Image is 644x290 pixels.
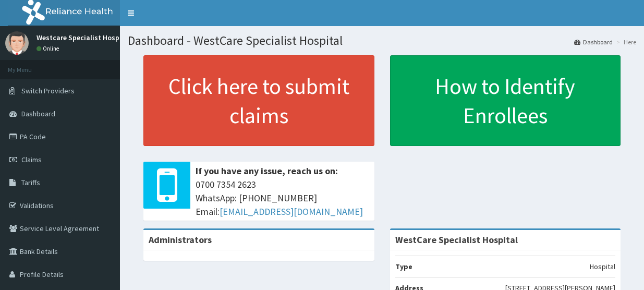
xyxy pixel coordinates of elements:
span: Dashboard [21,109,55,118]
a: Click here to submit claims [143,55,374,146]
span: Claims [21,155,42,164]
b: Type [395,262,412,271]
p: Westcare Specialist Hospital [37,34,131,41]
img: User Image [5,31,29,55]
strong: WestCare Specialist Hospital [395,234,518,246]
h1: Dashboard - WestCare Specialist Hospital [128,34,636,47]
span: Tariffs [21,178,40,187]
li: Here [614,38,636,46]
span: Switch Providers [21,86,75,95]
a: How to Identify Enrollees [390,55,621,146]
a: Online [37,45,62,52]
a: Dashboard [574,38,613,46]
p: Hospital [590,261,615,272]
a: [EMAIL_ADDRESS][DOMAIN_NAME] [220,206,363,217]
b: If you have any issue, reach us on: [196,165,338,177]
span: 0700 7354 2623 WhatsApp: [PHONE_NUMBER] Email: [196,178,369,218]
b: Administrators [149,234,212,246]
